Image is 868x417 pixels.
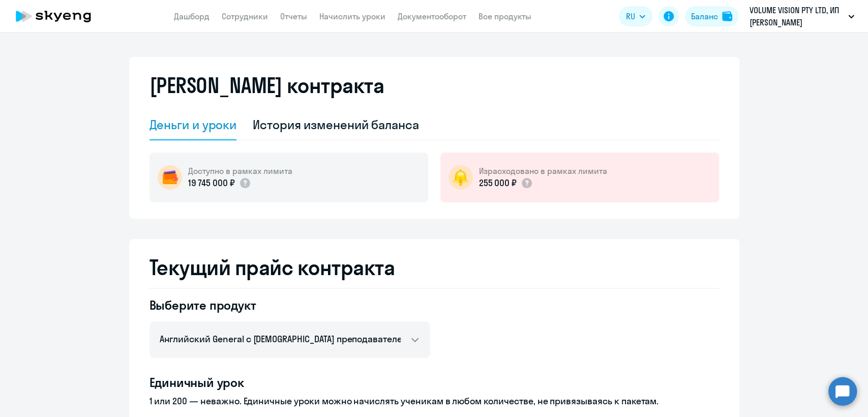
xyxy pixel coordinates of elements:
h5: Доступно в рамках лимита [188,165,292,176]
a: Отчеты [280,11,307,21]
button: RU [619,6,652,26]
p: 1 или 200 — неважно. Единичные уроки можно начислять ученикам в любом количестве, не привязываясь... [149,395,719,408]
a: Все продукты [478,11,531,21]
button: Балансbalance [685,6,738,26]
img: bell-circle.png [448,165,473,190]
p: 255 000 ₽ [479,176,517,190]
div: Деньги и уроки [149,116,237,133]
p: 19 745 000 ₽ [188,176,235,190]
a: Дашборд [174,11,209,21]
img: wallet-circle.png [158,165,182,190]
h2: [PERSON_NAME] контракта [149,73,384,98]
div: Баланс [691,10,718,22]
h2: Текущий прайс контракта [149,255,719,280]
button: VOLUME VISION PTY LTD, ИП [PERSON_NAME] [744,4,859,28]
span: RU [626,10,635,22]
img: balance [722,11,732,21]
h4: Единичный урок [149,374,719,391]
a: Сотрудники [222,11,268,21]
p: VOLUME VISION PTY LTD, ИП [PERSON_NAME] [750,4,844,28]
div: История изменений баланса [253,116,419,133]
a: Документооборот [398,11,466,21]
h4: Выберите продукт [149,297,430,313]
h5: Израсходовано в рамках лимита [479,165,607,176]
a: Начислить уроки [319,11,385,21]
